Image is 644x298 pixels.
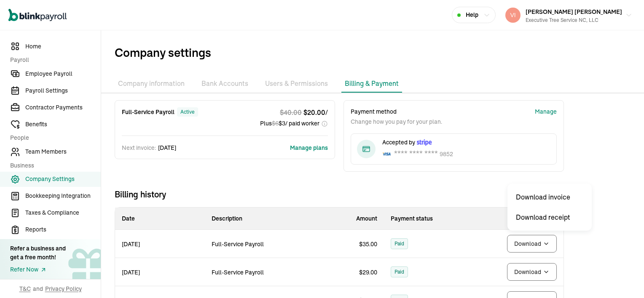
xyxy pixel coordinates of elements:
[526,16,622,24] div: Executive Tree Service NC, LLC
[511,187,588,207] div: Download invoice
[466,11,478,19] span: Help
[511,207,588,227] div: Download receipt
[8,3,67,27] nav: Global
[602,258,644,298] iframe: Chat Widget
[511,187,588,227] div: Download
[526,8,622,16] span: [PERSON_NAME] [PERSON_NAME]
